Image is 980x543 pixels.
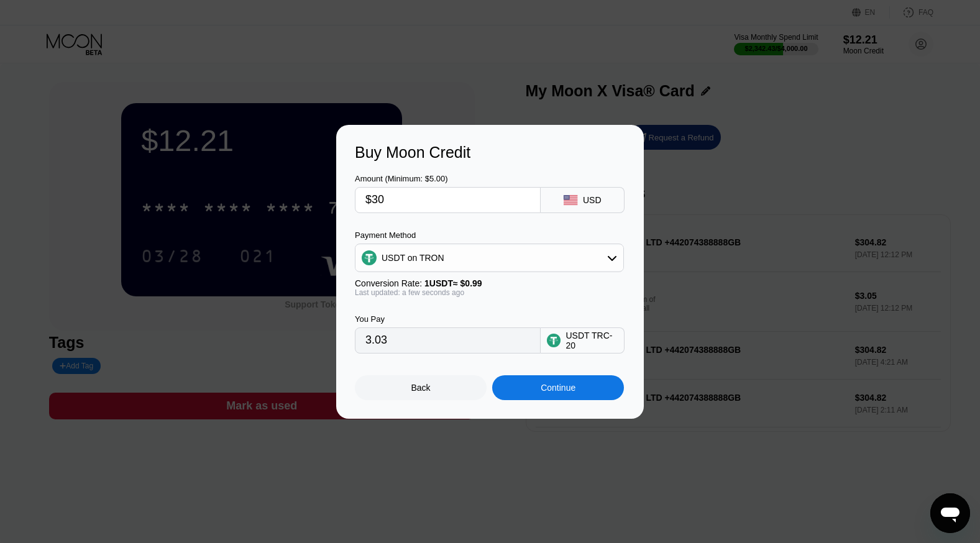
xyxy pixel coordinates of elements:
div: Continue [541,383,575,393]
div: Buy Moon Credit [355,144,625,162]
div: Amount (Minimum: $5.00) [355,174,541,183]
div: You Pay [355,314,541,324]
div: USDT on TRON [355,245,623,270]
div: USD [583,195,602,205]
iframe: زر إطلاق نافذة المراسلة [930,493,970,533]
div: Continue [492,375,624,400]
div: Back [411,383,431,393]
div: Last updated: a few seconds ago [355,288,624,297]
div: USDT TRC-20 [566,331,618,350]
input: $0.00 [365,188,530,212]
span: 1 USDT ≈ $0.99 [424,278,482,288]
div: Back [355,375,487,400]
div: USDT on TRON [382,253,444,263]
div: Payment Method [355,230,624,240]
div: Conversion Rate: [355,278,624,288]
